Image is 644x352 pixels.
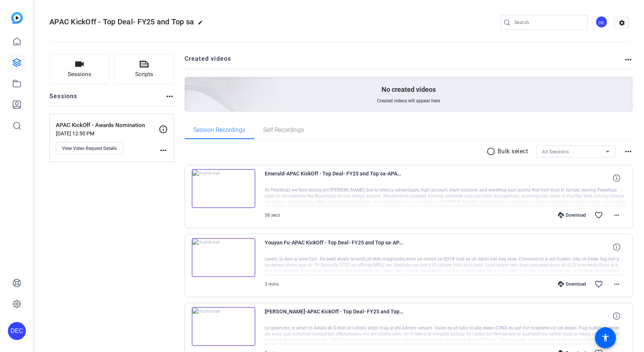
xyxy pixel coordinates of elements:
[165,92,174,101] mat-icon: more_horiz
[198,20,207,29] mat-icon: edit
[135,70,153,79] span: Scripts
[377,98,440,104] span: Created videos will appear here
[594,280,603,289] mat-icon: favorite_border
[68,70,91,79] span: Sessions
[192,169,255,208] img: thumb-nail
[265,307,403,325] span: [PERSON_NAME]-APAC KickOff - Top Deal- FY25 and Top sa-APAC KickOff - Awards Nomination-175690241...
[185,54,624,69] h2: Created videos
[114,54,174,84] button: Scripts
[486,147,498,156] mat-icon: radio_button_unchecked
[265,213,280,218] span: 58 secs
[263,127,304,133] span: Self Recordings
[49,17,194,26] span: APAC KickOff - Top Deal- FY25 and Top sa
[192,307,255,346] img: thumb-nail
[595,16,608,28] div: DE
[49,92,78,106] h2: Sessions
[56,130,159,136] p: [DATE] 12:50 PM
[554,281,590,287] div: Download
[265,282,279,287] span: 3 mins
[265,169,403,187] span: Emerald-APAC KickOff - Top Deal- FY25 and Top sa-APAC KickOff - Awards Nomination-1756950005840-s...
[554,212,590,218] div: Download
[159,146,168,155] mat-icon: more_horiz
[194,127,245,133] span: Session Recordings
[382,85,436,94] p: No created videos
[265,238,403,256] span: Youyan Fu-APAC KickOff - Top Deal- FY25 and Top sa-APAC KickOff - Awards Nomination-1756917939750...
[192,238,255,277] img: thumb-nail
[101,3,279,165] img: Creted videos background
[614,17,629,28] mat-icon: settings
[594,211,603,220] mat-icon: favorite_border
[542,149,569,154] span: All Sessions
[624,55,633,64] mat-icon: more_horiz
[595,16,608,29] ngx-avatar: David Edric Collado
[612,211,621,220] mat-icon: more_horiz
[49,54,110,84] button: Sessions
[601,333,610,342] mat-icon: accessibility
[612,280,621,289] mat-icon: more_horiz
[11,12,23,24] img: blue-gradient.svg
[514,18,582,27] input: Search
[8,322,26,340] div: DEC
[498,147,528,156] p: Bulk select
[624,147,633,156] mat-icon: more_horiz
[56,142,123,155] button: View Video Request Details
[62,145,117,151] span: View Video Request Details
[56,121,159,130] p: APAC KickOff - Awards Nomination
